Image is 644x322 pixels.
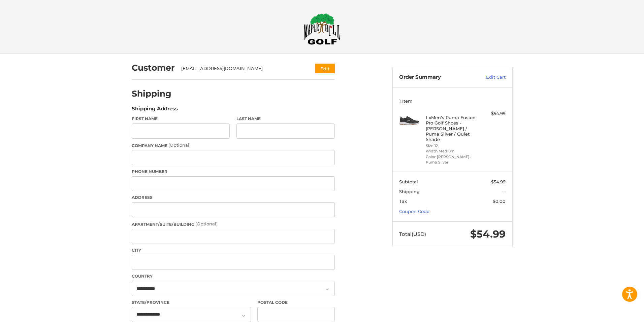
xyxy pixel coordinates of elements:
[132,88,171,99] h2: Shipping
[502,189,506,194] span: --
[132,194,335,201] label: Address
[132,247,335,253] label: City
[479,110,506,117] div: $54.99
[399,98,506,104] h3: 1 Item
[315,64,335,73] button: Edit
[132,299,251,306] label: State/Province
[303,13,341,45] img: Maple Hill Golf
[399,189,420,194] span: Shipping
[493,199,506,204] span: $0.00
[399,199,407,204] span: Tax
[472,74,506,81] a: Edit Cart
[132,273,335,279] label: Country
[132,221,335,227] label: Apartment/Suite/Building
[491,179,506,184] span: $54.99
[168,142,191,148] small: (Optional)
[132,169,335,175] label: Phone Number
[132,105,178,116] legend: Shipping Address
[426,115,477,142] h4: 1 x Men's Puma Fusion Pro Golf Shoes - [PERSON_NAME] / Puma Silver / Quiet Shade
[588,304,644,322] iframe: Google Customer Reviews
[132,116,230,122] label: First Name
[470,228,506,240] span: $54.99
[236,116,335,122] label: Last Name
[181,65,302,72] div: [EMAIL_ADDRESS][DOMAIN_NAME]
[399,74,472,81] h3: Order Summary
[426,143,477,149] li: Size 12
[399,209,429,214] a: Coupon Code
[132,142,335,149] label: Company Name
[195,221,218,226] small: (Optional)
[399,231,426,237] span: Total (USD)
[426,154,477,165] li: Color [PERSON_NAME]-Puma Silver
[399,179,418,184] span: Subtotal
[257,299,335,306] label: Postal Code
[132,63,175,73] h2: Customer
[426,148,477,154] li: Width Medium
